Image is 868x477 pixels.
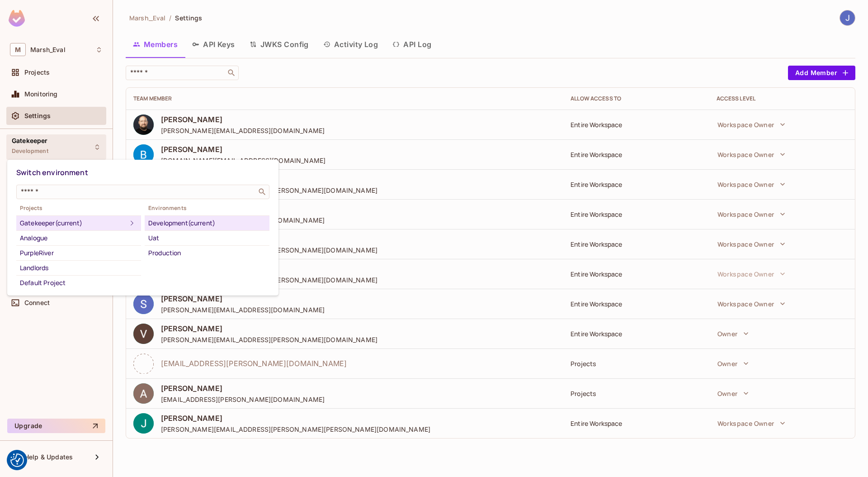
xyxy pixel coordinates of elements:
[20,218,127,229] div: Gatekeeper (current)
[16,205,141,212] span: Projects
[20,262,137,273] div: Landlords
[10,453,24,467] button: Consent Preferences
[148,218,266,229] div: Development (current)
[20,248,137,258] div: PurpleRiver
[148,248,266,258] div: Production
[145,205,269,212] span: Environments
[20,233,137,243] div: Analogue
[20,277,137,288] div: Default Project
[16,167,88,177] span: Switch environment
[148,233,266,243] div: Uat
[10,453,24,467] img: Revisit consent button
